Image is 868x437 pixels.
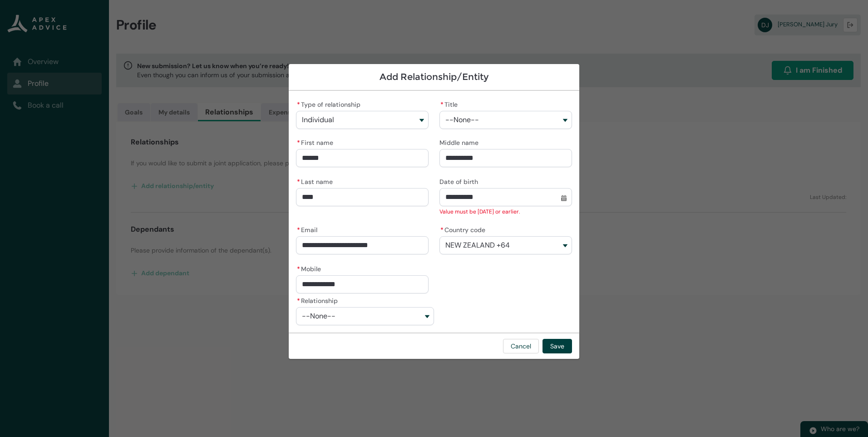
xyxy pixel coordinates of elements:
abbr: required [297,178,300,186]
abbr: required [297,297,300,305]
label: Mobile [296,263,325,273]
abbr: required [297,226,300,234]
label: Email [296,223,321,234]
button: Country code [439,236,572,254]
span: --None-- [302,312,335,320]
label: Date of birth [439,175,482,186]
span: NEW ZEALAND +64 [445,241,510,249]
label: Type of relationship [296,98,364,109]
label: Title [439,98,461,109]
h1: Add Relationship/Entity [296,71,572,83]
abbr: required [297,100,300,109]
button: Title [439,111,572,129]
span: Individual [302,116,334,124]
label: Relationship [296,294,341,305]
label: First name [296,136,337,147]
div: Value must be [DATE] or earlier. [439,207,572,216]
abbr: required [440,226,444,234]
button: Type of relationship [296,111,429,129]
label: Country code [439,223,489,234]
button: Cancel [503,339,539,353]
button: Save [542,339,572,353]
label: Last name [296,175,336,186]
span: --None-- [445,116,479,124]
abbr: required [297,139,300,147]
abbr: required [297,265,300,273]
button: Relationship [296,307,434,325]
label: Middle name [439,136,482,147]
abbr: required [440,100,444,109]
